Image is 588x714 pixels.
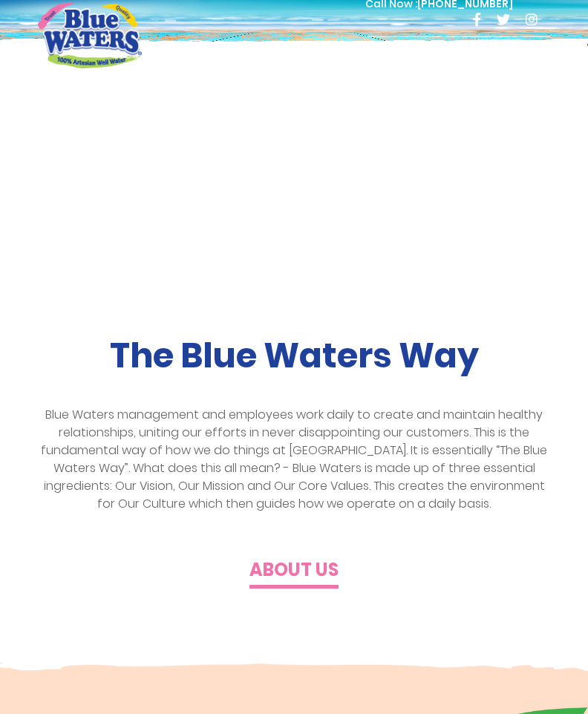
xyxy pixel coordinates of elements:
h2: The Blue Waters Way [38,335,550,376]
p: Blue Waters management and employees work daily to create and maintain healthy relationships, uni... [38,406,550,513]
a: About us [249,563,339,580]
h4: About us [249,560,339,581]
a: store logo [38,2,142,68]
